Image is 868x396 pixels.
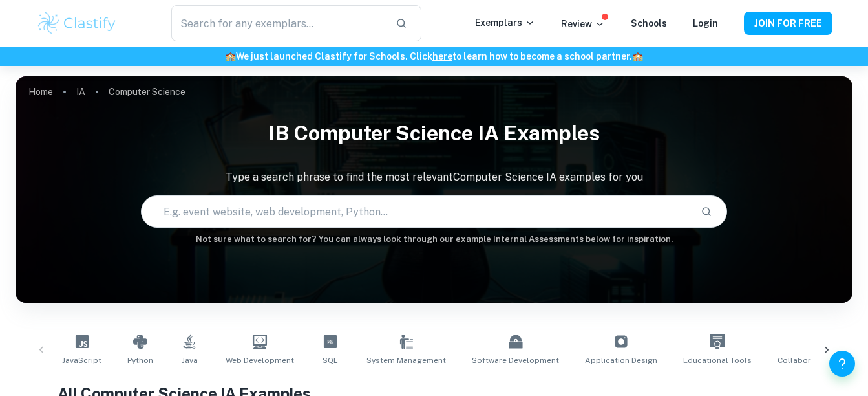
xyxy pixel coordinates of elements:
[16,233,852,246] h6: Not sure what to search for? You can always look through our example Internal Assessments below f...
[472,355,559,366] span: Software Development
[632,51,643,61] span: 🏫
[693,18,718,28] a: Login
[225,51,236,61] span: 🏫
[3,49,865,63] h6: We just launched Clastify for Schools. Click to learn how to become a school partner.
[561,17,605,31] p: Review
[585,355,657,366] span: Application Design
[744,12,832,35] button: JOIN FOR FREE
[829,351,855,377] button: Help and Feedback
[16,113,852,154] h1: IB Computer Science IA examples
[76,83,85,101] a: IA
[62,355,101,366] span: JavaScript
[142,193,690,230] input: E.g. event website, web development, Python...
[127,355,153,366] span: Python
[28,83,53,101] a: Home
[323,355,338,366] span: SQL
[366,355,446,366] span: System Management
[432,51,452,61] a: here
[171,5,385,41] input: Search for any exemplars...
[36,10,118,36] img: Clastify logo
[631,18,667,28] a: Schools
[109,85,185,99] p: Computer Science
[683,355,752,366] span: Educational Tools
[695,201,717,223] button: Search
[475,16,535,30] p: Exemplars
[182,355,198,366] span: Java
[16,170,852,185] p: Type a search phrase to find the most relevant Computer Science IA examples for you
[226,355,294,366] span: Web Development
